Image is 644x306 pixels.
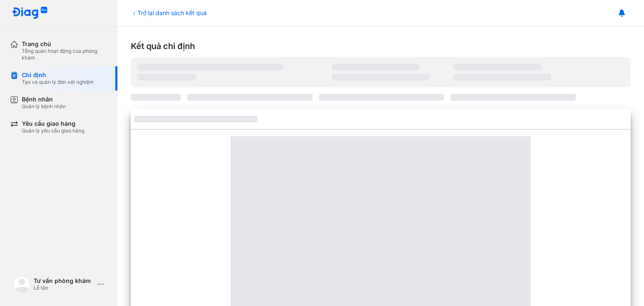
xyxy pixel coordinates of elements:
div: Lễ tân [34,285,94,291]
div: Trang chủ [22,40,107,48]
div: Bệnh nhân [22,96,66,103]
img: logo [13,276,30,293]
div: Tư vấn phòng khám [34,277,94,285]
div: Chỉ định [22,71,94,79]
div: Tổng quan hoạt động của phòng khám [22,48,107,61]
div: Quản lý yêu cầu giao hàng [22,127,84,134]
div: Trở lại danh sách kết quả [131,8,207,17]
img: logo [12,7,48,20]
div: Yêu cầu giao hàng [22,120,84,127]
div: Kết quả chỉ định [131,40,631,52]
div: Quản lý bệnh nhân [22,103,66,110]
div: Tạo và quản lý đơn xét nghiệm [22,79,94,86]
